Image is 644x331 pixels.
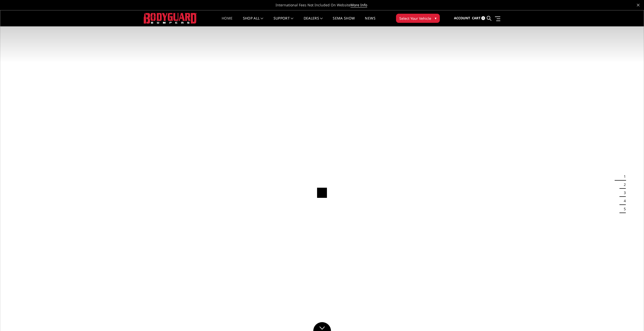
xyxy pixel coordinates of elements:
[435,15,437,21] span: ▾
[621,205,626,213] button: 5 of 5
[621,189,626,197] button: 3 of 5
[454,11,470,25] a: Account
[365,16,375,26] a: News
[333,16,355,26] a: SEMA Show
[472,11,485,25] a: Cart 0
[313,322,331,331] a: Click to Down
[144,13,197,23] img: BODYGUARD BUMPERS
[222,16,233,26] a: Home
[304,16,323,26] a: Dealers
[454,16,470,20] span: Account
[621,197,626,205] button: 4 of 5
[396,14,440,23] button: Select Your Vehicle
[481,16,485,20] span: 0
[243,16,263,26] a: shop all
[621,172,626,181] button: 1 of 5
[399,16,431,21] span: Select Your Vehicle
[274,16,294,26] a: Support
[350,3,367,8] a: More Info
[621,181,626,189] button: 2 of 5
[472,16,481,20] span: Cart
